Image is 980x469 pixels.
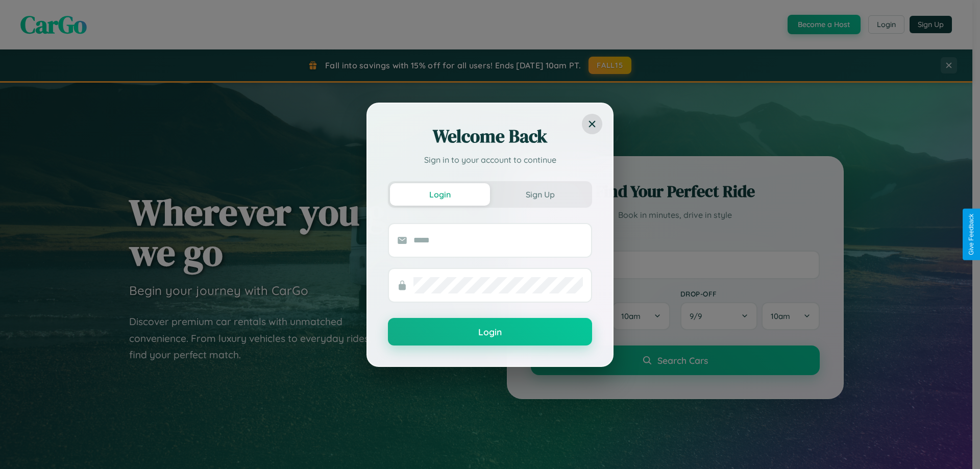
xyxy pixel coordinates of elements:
[388,154,592,166] p: Sign in to your account to continue
[388,318,592,345] button: Login
[388,124,592,149] h2: Welcome Back
[968,214,975,255] div: Give Feedback
[490,183,590,206] button: Sign Up
[390,183,490,206] button: Login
